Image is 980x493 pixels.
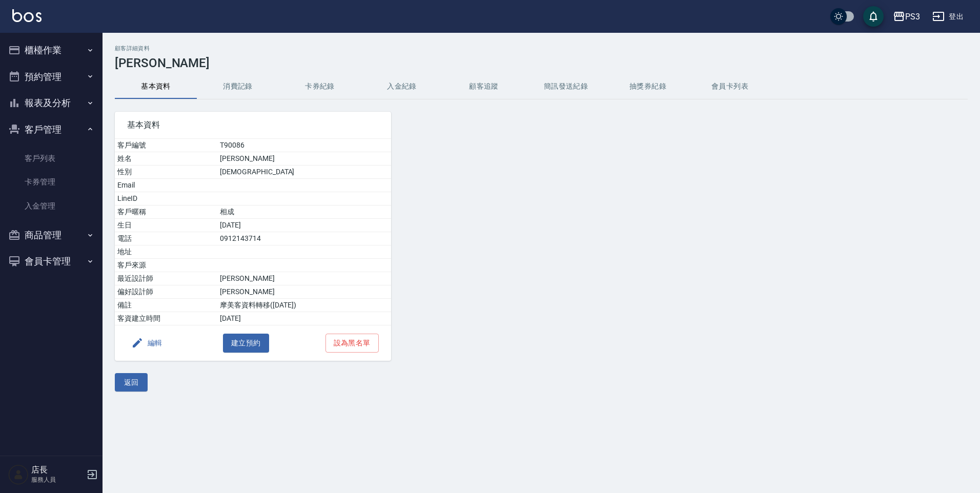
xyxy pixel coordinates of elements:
button: 返回 [115,373,148,392]
td: 客戶編號 [115,139,217,152]
button: 會員卡管理 [4,248,98,275]
button: 入金紀錄 [361,74,443,99]
button: 卡券紀錄 [279,74,361,99]
td: [DATE] [217,219,391,232]
td: 性別 [115,166,217,179]
td: 電話 [115,232,217,245]
td: 客資建立時間 [115,312,217,325]
div: PS3 [905,10,920,23]
button: 設為黑名單 [325,334,379,353]
td: LineID [115,192,217,206]
h3: [PERSON_NAME] [115,56,968,70]
button: 會員卡列表 [689,74,771,99]
td: [PERSON_NAME] [217,152,391,166]
button: 基本資料 [115,74,197,99]
button: 編輯 [127,334,167,353]
td: [DEMOGRAPHIC_DATA] [217,166,391,179]
td: 最近設計師 [115,272,217,285]
td: [DATE] [217,312,391,325]
button: 簡訊發送紀錄 [525,74,607,99]
td: 0912143714 [217,232,391,245]
button: 顧客追蹤 [443,74,525,99]
td: 地址 [115,245,217,259]
button: 報表及分析 [4,90,98,116]
img: Person [8,464,29,485]
span: 基本資料 [127,120,379,130]
button: save [863,6,884,27]
td: T90086 [217,139,391,152]
a: 卡券管理 [4,170,98,194]
button: 客戶管理 [4,116,98,143]
button: 建立預約 [223,334,269,353]
button: 商品管理 [4,222,98,249]
button: 預約管理 [4,64,98,90]
button: PS3 [889,6,924,27]
a: 入金管理 [4,194,98,218]
a: 客戶列表 [4,147,98,170]
h5: 店長 [31,465,84,475]
button: 登出 [928,7,968,26]
img: Logo [12,9,42,22]
td: 客戶暱稱 [115,206,217,219]
button: 消費記錄 [197,74,279,99]
td: 生日 [115,219,217,232]
td: 備註 [115,299,217,312]
td: 偏好設計師 [115,285,217,299]
td: 摩美客資料轉移([DATE]) [217,299,391,312]
p: 服務人員 [31,475,84,484]
td: 相成 [217,206,391,219]
td: [PERSON_NAME] [217,285,391,299]
td: Email [115,179,217,192]
td: [PERSON_NAME] [217,272,391,285]
h2: 顧客詳細資料 [115,45,968,52]
td: 姓名 [115,152,217,166]
button: 抽獎券紀錄 [607,74,689,99]
button: 櫃檯作業 [4,37,98,64]
td: 客戶來源 [115,259,217,272]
